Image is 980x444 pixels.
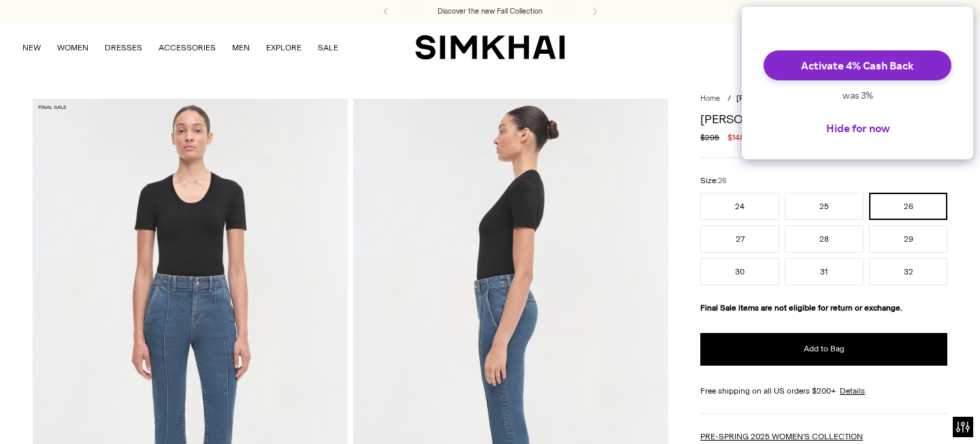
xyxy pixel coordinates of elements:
[728,131,745,144] span: $148
[415,34,565,61] a: SIMKHAI
[700,174,726,187] label: Size:
[700,131,719,144] s: $295
[105,33,142,63] a: DRESSES
[804,343,845,355] span: Add to Bag
[700,333,947,366] button: Add to Bag
[318,33,338,63] a: SALE
[840,385,865,397] a: Details
[785,258,864,285] button: 31
[736,94,798,103] span: [PERSON_NAME]
[869,193,948,220] button: 26
[700,113,947,125] h1: [PERSON_NAME]
[22,33,41,63] a: NEW
[869,258,948,285] button: 32
[700,432,863,441] a: PRE-SPRING 2025 WOMEN'S COLLECTION
[700,303,902,313] strong: Final Sale items are not eligible for return or exchange.
[700,258,779,285] button: 30
[232,33,250,63] a: MEN
[869,225,948,253] button: 29
[159,33,216,63] a: ACCESSORIES
[785,193,864,220] button: 25
[438,6,542,17] a: Discover the new Fall Collection
[700,385,947,397] div: Free shipping on all US orders $200+
[57,33,88,63] a: WOMEN
[700,193,779,220] button: 24
[718,176,726,185] span: 26
[728,93,731,105] div: /
[700,94,720,103] a: Home
[266,33,301,63] a: EXPLORE
[700,225,779,253] button: 27
[785,225,864,253] button: 28
[700,93,947,105] nav: breadcrumbs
